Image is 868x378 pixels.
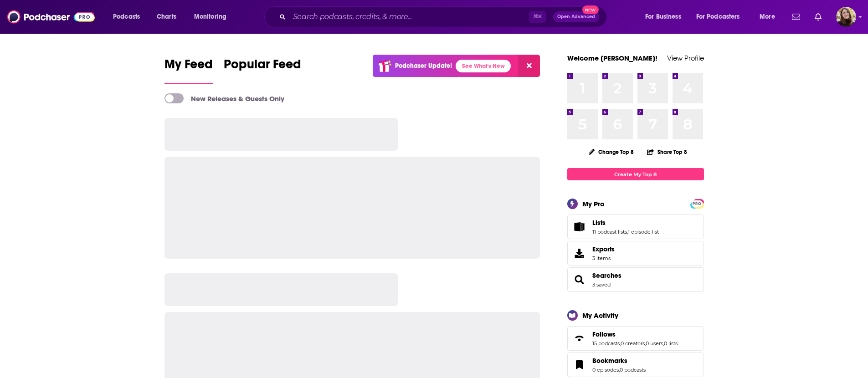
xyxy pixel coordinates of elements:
a: 11 podcast lists [592,229,627,235]
a: See What's New [456,60,511,72]
a: Searches [570,273,589,286]
a: 0 episodes [592,367,619,373]
img: Podchaser - Follow, Share and Rate Podcasts [7,8,95,26]
span: , [619,367,620,373]
a: New Releases & Guests Only [164,93,284,103]
button: open menu [107,10,152,24]
span: , [663,340,664,347]
button: Share Top 8 [647,143,688,161]
span: Lists [567,215,704,239]
a: 0 lists [664,340,678,347]
span: Exports [592,245,615,253]
span: , [620,340,621,347]
a: Bookmarks [592,357,646,365]
a: 1 episode list [628,229,659,235]
button: open menu [690,10,753,24]
a: View Profile [667,54,704,62]
span: New [582,5,599,14]
a: Welcome [PERSON_NAME]! [567,54,657,62]
span: Bookmarks [592,357,627,365]
a: Exports [567,241,704,266]
span: 3 items [592,255,615,261]
a: Popular Feed [224,56,301,84]
span: Podcasts [113,10,140,23]
span: PRO [692,200,703,207]
a: Charts [151,10,182,24]
span: More [760,10,775,23]
a: Follows [592,330,678,338]
a: 15 podcasts [592,340,620,347]
a: Show notifications dropdown [788,9,804,25]
a: 0 users [646,340,663,347]
button: Change Top 8 [583,146,640,158]
button: Open AdvancedNew [553,11,599,22]
a: 3 saved [592,281,611,288]
a: Bookmarks [570,358,589,371]
div: Search podcasts, credits, & more... [273,6,616,27]
span: Popular Feed [224,56,301,77]
span: Follows [567,326,704,351]
span: For Business [645,10,681,23]
a: Lists [592,219,659,227]
a: Follows [570,332,589,345]
a: Create My Top 8 [567,168,704,180]
button: open menu [639,10,693,24]
span: Open Advanced [557,15,595,19]
div: My Activity [582,311,618,320]
span: Searches [567,267,704,292]
span: Follows [592,330,616,338]
span: , [645,340,646,347]
button: open menu [753,10,786,24]
a: Searches [592,271,621,280]
span: Lists [592,219,606,227]
button: open menu [188,10,238,24]
div: My Pro [582,199,605,208]
a: 0 podcasts [620,367,646,373]
span: Exports [570,247,589,260]
input: Search podcasts, credits, & more... [289,10,529,24]
span: Charts [157,10,176,23]
span: Bookmarks [567,352,704,377]
button: Show profile menu [836,7,856,27]
a: Lists [570,220,589,233]
img: User Profile [836,7,856,27]
a: PRO [692,200,703,207]
a: My Feed [164,56,213,84]
span: , [627,229,628,235]
p: Podchaser Update! [395,62,452,70]
span: For Podcasters [696,10,740,23]
a: Show notifications dropdown [811,9,825,25]
span: My Feed [164,56,213,77]
span: Logged in as katiefuchs [836,7,856,27]
span: Monitoring [194,10,226,23]
a: 0 creators [621,340,645,347]
span: ⌘ K [529,11,546,23]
